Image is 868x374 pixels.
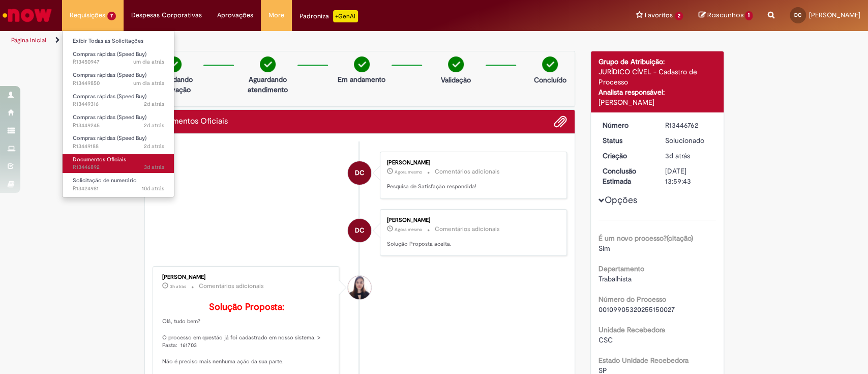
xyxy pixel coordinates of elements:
img: check-circle-green.png [448,56,464,72]
span: 7 [107,12,116,20]
span: Compras rápidas (Speed Buy) [73,134,146,142]
dt: Criação [595,151,657,161]
span: Despesas Corporativas [131,10,202,20]
p: Pesquisa de Satisfação respondida! [387,183,556,191]
span: Compras rápidas (Speed Buy) [73,113,146,121]
img: check-circle-green.png [542,56,558,72]
b: Departamento [598,264,644,273]
a: Aberto R13424981 : Solicitação de numerário [63,175,174,194]
span: R13449850 [73,79,164,88]
span: R13450947 [73,58,164,66]
time: 26/08/2025 08:48:39 [665,151,690,160]
dt: Status [595,135,657,146]
small: Comentários adicionais [199,282,264,291]
b: Solução Proposta: [209,301,284,313]
span: Solicitação de numerário [73,177,137,184]
p: +GenAi [333,10,358,22]
span: 3d atrás [665,151,690,160]
div: Analista responsável: [598,87,716,97]
div: [PERSON_NAME] [598,97,716,107]
div: Solucionado [665,135,712,146]
time: 26/08/2025 17:09:15 [133,79,164,87]
img: ServiceNow [1,5,53,25]
h2: Documentos Oficiais Histórico de tíquete [153,117,228,126]
span: Requisições [70,10,105,20]
a: Aberto R13449316 : Compras rápidas (Speed Buy) [63,91,174,110]
span: R13424981 [73,185,164,193]
span: [PERSON_NAME] [809,11,860,19]
a: Aberto R13449188 : Compras rápidas (Speed Buy) [63,133,174,152]
time: 26/08/2025 15:42:11 [144,142,164,150]
div: JURÍDICO CÍVEL - Cadastro de Processo [598,67,716,87]
span: Sim [598,244,610,253]
span: R13449188 [73,142,164,151]
time: 28/08/2025 10:59:51 [395,169,422,175]
small: Comentários adicionais [435,225,500,234]
span: Agora mesmo [395,226,422,233]
div: Padroniza [300,10,358,22]
p: Validação [441,75,471,85]
div: [PERSON_NAME] [162,274,332,280]
span: CSC [598,335,613,344]
time: 26/08/2025 16:02:17 [144,100,164,108]
time: 26/08/2025 09:11:46 [144,163,164,171]
img: check-circle-green.png [260,56,276,72]
span: um dia atrás [133,79,164,87]
span: Rascunhos [707,10,743,20]
a: Página inicial [11,36,46,44]
small: Comentários adicionais [435,167,500,176]
a: Exibir Todas as Solicitações [63,36,174,47]
b: É um novo processo?(citação) [598,234,693,243]
span: Trabalhista [598,274,632,283]
dt: Conclusão Estimada [595,166,657,186]
a: Aberto R13449245 : Compras rápidas (Speed Buy) [63,112,174,131]
div: Danielle Martins Caetano [348,161,371,185]
button: Adicionar anexos [554,115,567,128]
span: 1 [745,11,753,20]
span: 2d atrás [144,122,164,129]
span: um dia atrás [133,58,164,66]
b: Estado Unidade Recebedora [598,356,689,365]
p: Aguardando atendimento [243,74,292,95]
span: DC [794,12,801,18]
ul: Requisições [62,31,174,197]
div: Juliana Cadete Silva Rodrigues [348,276,371,299]
b: Número do Processo [598,295,666,304]
span: R13446892 [73,163,164,171]
span: 10d atrás [142,185,164,192]
span: R13449316 [73,100,164,108]
time: 28/08/2025 08:06:04 [170,283,186,290]
span: 3d atrás [144,163,164,171]
span: Compras rápidas (Speed Buy) [73,93,146,100]
div: 26/08/2025 08:48:39 [665,151,712,161]
ul: Trilhas de página [8,31,571,50]
span: Agora mesmo [395,169,422,175]
a: Aberto R13449850 : Compras rápidas (Speed Buy) [63,70,174,89]
span: Favoritos [645,10,673,20]
div: Danielle Martins Caetano [348,219,371,242]
b: Unidade Recebedora [598,325,665,334]
dt: Número [595,120,657,130]
a: Aberto R13446892 : Documentos Oficiais [63,154,174,173]
p: Em andamento [338,74,385,84]
span: 3h atrás [170,283,186,290]
span: 00109905320255150027 [598,305,675,314]
span: Compras rápidas (Speed Buy) [73,71,146,79]
span: R13449245 [73,122,164,130]
time: 28/08/2025 10:59:43 [395,226,422,233]
span: 2d atrás [144,100,164,108]
time: 26/08/2025 15:52:27 [144,122,164,129]
span: 2d atrás [144,142,164,150]
span: DC [355,218,365,243]
a: Aberto R13450947 : Compras rápidas (Speed Buy) [63,49,174,68]
p: Concluído [533,75,566,85]
time: 18/08/2025 13:59:52 [142,185,164,192]
div: [DATE] 13:59:43 [665,166,712,186]
p: Solução Proposta aceita. [387,240,556,248]
div: Grupo de Atribuição: [598,56,716,67]
span: Compras rápidas (Speed Buy) [73,50,146,58]
span: Aprovações [217,10,253,20]
time: 27/08/2025 09:15:15 [133,58,164,66]
div: [PERSON_NAME] [387,217,556,223]
span: 2 [675,12,683,20]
